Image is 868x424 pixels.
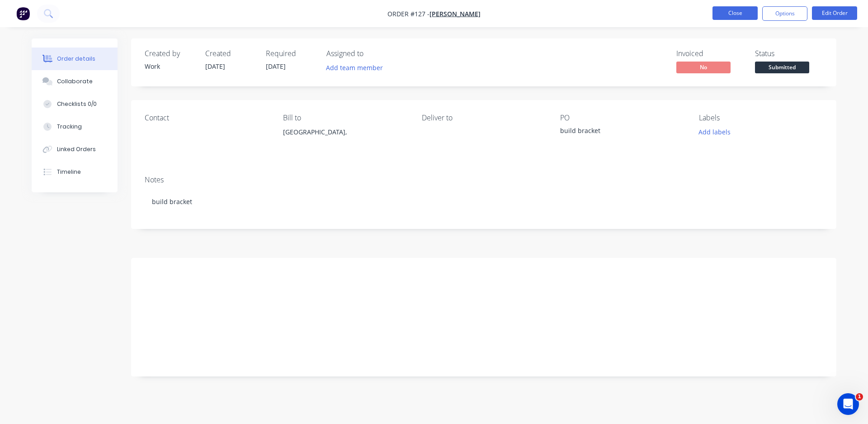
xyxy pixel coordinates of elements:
[145,62,194,71] div: Work
[145,176,823,184] div: Notes
[32,161,118,183] button: Timeline
[32,138,118,161] button: Linked Orders
[699,114,823,122] div: Labels
[755,62,809,73] span: Submitted
[145,114,269,122] div: Contact
[57,77,93,86] div: Collaborate
[32,115,118,138] button: Tracking
[16,7,30,20] img: Factory
[755,49,823,58] div: Status
[560,114,684,122] div: PO
[266,49,316,58] div: Required
[326,49,417,58] div: Assigned to
[762,6,807,21] button: Options
[57,100,97,108] div: Checklists 0/0
[57,123,82,131] div: Tracking
[32,48,118,70] button: Order details
[145,188,823,215] div: build bracket
[326,62,388,74] button: Add team member
[32,93,118,115] button: Checklists 0/0
[837,393,859,415] iframe: Intercom live chat
[283,126,407,155] div: [GEOGRAPHIC_DATA],
[712,6,758,20] button: Close
[321,62,388,74] button: Add team member
[422,114,546,122] div: Deliver to
[205,49,255,58] div: Created
[755,62,809,75] button: Submitted
[676,62,731,73] span: No
[283,114,407,122] div: Bill to
[57,168,81,176] div: Timeline
[145,49,194,58] div: Created by
[560,126,673,138] div: build bracket
[676,49,744,58] div: Invoiced
[57,55,95,63] div: Order details
[32,70,118,93] button: Collaborate
[856,393,863,400] span: 1
[693,126,735,138] button: Add labels
[266,62,286,71] span: [DATE]
[57,145,96,153] div: Linked Orders
[205,62,225,71] span: [DATE]
[283,126,407,138] div: [GEOGRAPHIC_DATA],
[812,6,857,20] button: Edit Order
[429,10,481,18] a: [PERSON_NAME]
[387,10,429,18] span: Order #127 -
